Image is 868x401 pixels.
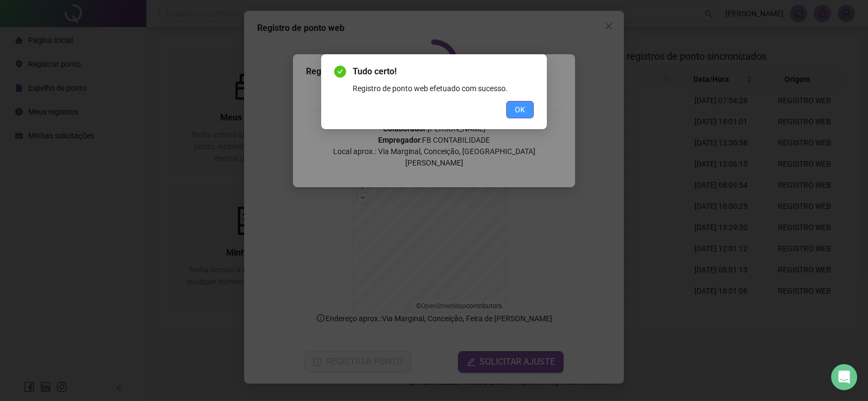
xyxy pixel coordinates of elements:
button: OK [506,101,534,118]
span: Tudo certo! [353,65,534,78]
span: OK [515,104,525,116]
div: Open Intercom Messenger [831,364,857,390]
span: check-circle [334,66,346,78]
div: Registro de ponto web efetuado com sucesso. [353,82,534,94]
